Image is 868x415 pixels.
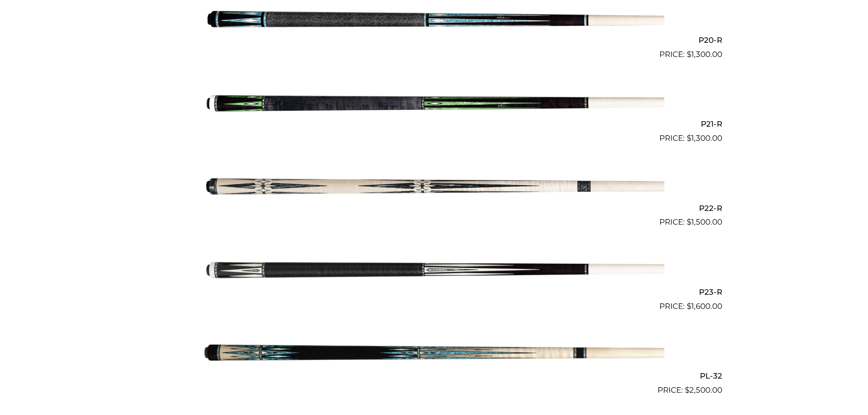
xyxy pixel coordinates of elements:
img: PL-32 [204,316,664,393]
h2: P23-R [146,283,722,300]
h2: P21-R [146,116,722,133]
img: P21-R [204,64,664,141]
a: P21-R $1,300.00 [146,64,722,144]
img: P22-R [204,148,664,225]
span: $ [687,50,691,59]
a: PL-32 $2,500.00 [146,316,722,396]
a: P23-R $1,600.00 [146,232,722,312]
h2: PL-32 [146,368,722,384]
span: $ [687,217,691,226]
img: P23-R [204,232,664,308]
bdi: 1,300.00 [687,50,722,59]
a: P22-R $1,500.00 [146,148,722,228]
bdi: 1,600.00 [687,302,722,311]
h2: P20-R [146,31,722,48]
h2: P22-R [146,200,722,216]
bdi: 1,500.00 [687,217,722,226]
bdi: 2,500.00 [685,385,722,395]
bdi: 1,300.00 [687,133,722,143]
span: $ [687,133,691,143]
span: $ [685,385,689,395]
span: $ [687,302,691,311]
